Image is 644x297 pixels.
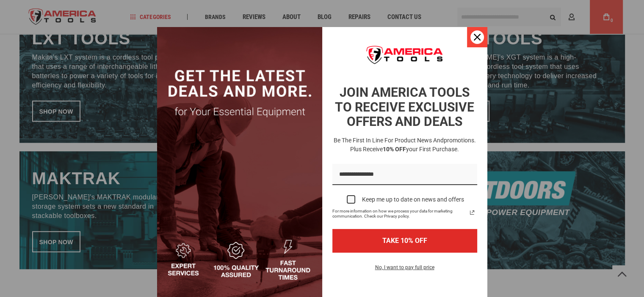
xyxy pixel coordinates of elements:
[331,136,479,154] h3: Be the first in line for product news and
[332,209,467,219] span: For more information on how we process your data for marketing communication. Check our Privacy p...
[383,146,406,153] strong: 10% OFF
[368,263,441,277] button: No, I want to pay full price
[474,34,481,41] svg: close icon
[335,85,474,129] strong: JOIN AMERICA TOOLS TO RECEIVE EXCLUSIVE OFFERS AND DEALS
[362,196,464,203] div: Keep me up to date on news and offers
[467,207,477,218] a: Read our Privacy Policy
[467,207,477,218] svg: link icon
[467,27,487,47] button: Close
[350,137,476,153] span: promotions. Plus receive your first purchase.
[332,164,477,185] input: Email field
[332,229,477,252] button: TAKE 10% OFF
